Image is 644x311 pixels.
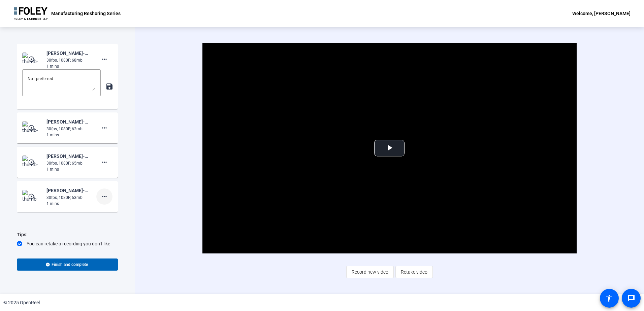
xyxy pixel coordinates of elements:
[46,160,92,166] div: 30fps, 1080P, 65mb
[46,49,92,57] div: [PERSON_NAME]-Manufacturing Reshoring Series-Manufacturing Reshoring Series-1756824799573-webcam
[28,193,36,200] mat-icon: play_circle_outline
[401,266,427,278] span: Retake video
[17,231,118,239] div: Tips:
[17,258,118,271] button: Finish and complete
[46,126,92,132] div: 30fps, 1080P, 62mb
[46,195,92,201] div: 30fps, 1080P, 63mb
[46,152,92,160] div: [PERSON_NAME]-Manufacturing Reshoring Series-Manufacturing Reshoring Series-1756824397827-webcam
[100,55,108,63] mat-icon: more_horiz
[52,262,88,267] span: Finish and complete
[46,118,92,126] div: [PERSON_NAME]-Manufacturing Reshoring Series-Manufacturing Reshoring Series-1756824618812-webcam
[22,190,42,203] img: thumb-nail
[28,125,36,131] mat-icon: play_circle_outline
[395,266,433,278] button: Retake video
[46,132,92,138] div: 1 mins
[46,186,92,195] div: [PERSON_NAME]-Manufacturing Reshoring Series-Manufacturing Reshoring Series-1756823751769-webcam
[46,201,92,207] div: 1 mins
[46,57,92,63] div: 30fps, 1080P, 68mb
[3,299,40,306] div: © 2025 OpenReel
[46,63,92,69] div: 1 mins
[28,56,36,63] mat-icon: play_circle_outline
[100,158,108,166] mat-icon: more_horiz
[22,121,42,135] img: thumb-nail
[352,266,388,278] span: Record new video
[100,193,108,201] mat-icon: more_horiz
[28,159,36,166] mat-icon: play_circle_outline
[22,155,42,169] img: thumb-nail
[100,124,108,132] mat-icon: more_horiz
[13,7,48,20] img: OpenReel logo
[22,53,42,66] img: thumb-nail
[46,166,92,172] div: 1 mins
[51,9,121,18] p: Manufacturing Reshoring Series
[572,9,631,18] div: Welcome, [PERSON_NAME]
[374,140,405,157] button: Play Video
[605,294,613,302] mat-icon: accessibility
[202,43,577,253] div: Video Player
[627,294,635,302] mat-icon: message
[346,266,394,278] button: Record new video
[105,82,112,91] mat-icon: save
[17,240,118,247] div: You can retake a recording you don’t like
